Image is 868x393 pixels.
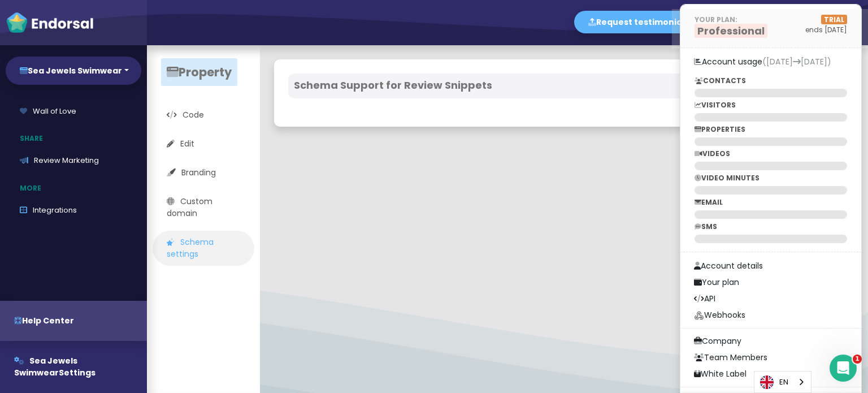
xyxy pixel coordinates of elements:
a: Branding [153,161,254,184]
span: Property [161,58,237,86]
button: Request testimonial [574,11,698,33]
a: Code [153,103,254,127]
h4: Schema Support for Review Snippets [294,79,540,92]
span: 1 [853,355,862,364]
a: Account details [680,258,861,274]
p: VIDEOS [695,149,847,159]
iframe: Intercom live chat [830,355,857,382]
a: Company [680,333,861,349]
p: YOUR PLAN: [695,15,767,25]
span: TRIAL [821,15,847,24]
a: Account usage [680,54,861,70]
span: ([DATE] [DATE]) [762,56,831,67]
p: Share [6,128,147,149]
button: Sea Jewels Swimwear [6,57,141,85]
a: Wall of Love [6,100,141,123]
p: SMS [695,222,847,232]
p: More [6,178,147,199]
a: Custom domain [153,190,254,225]
span: Professional [695,24,767,38]
p: EMAIL [695,197,847,208]
a: Your plan [680,274,861,291]
p: VIDEO MINUTES [695,173,847,183]
p: ends [DATE] [784,25,847,35]
a: Team Members [680,349,861,366]
img: endorsal-logo-white@2x.png [6,11,94,34]
a: Review Marketing [6,149,141,172]
aside: Language selected: English [754,371,811,393]
a: White Label [680,366,861,382]
a: Edit [153,132,254,156]
div: Language [754,371,811,393]
a: EN [754,372,811,392]
p: PROPERTIES [695,124,847,135]
p: VISITORS [695,100,847,110]
p: CONTACTS [695,76,847,86]
span: Sea Jewels Swimwear [14,355,77,378]
a: Schema settings [153,231,254,266]
a: API [680,291,861,307]
a: Integrations [6,199,141,222]
a: Webhooks [680,307,861,323]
